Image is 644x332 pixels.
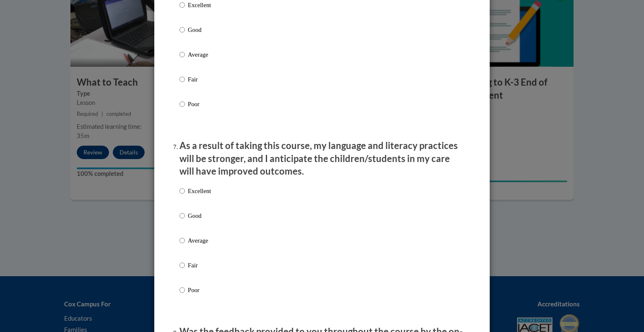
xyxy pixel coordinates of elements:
p: Poor [188,99,211,109]
p: Fair [188,75,211,84]
input: Poor [179,99,185,109]
input: Poor [179,285,185,295]
input: Good [179,25,185,34]
input: Excellent [179,0,185,10]
input: Fair [179,261,185,270]
input: Good [179,211,185,220]
input: Excellent [179,186,185,196]
input: Fair [179,75,185,84]
input: Average [179,50,185,59]
p: Average [188,50,211,59]
p: Good [188,25,211,34]
p: Fair [188,261,211,270]
p: Good [188,211,211,220]
p: Average [188,236,211,245]
p: Excellent [188,0,211,10]
p: Excellent [188,186,211,196]
p: As a result of taking this course, my language and literacy practices will be stronger, and I ant... [179,139,465,178]
p: Poor [188,285,211,295]
input: Average [179,236,185,245]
